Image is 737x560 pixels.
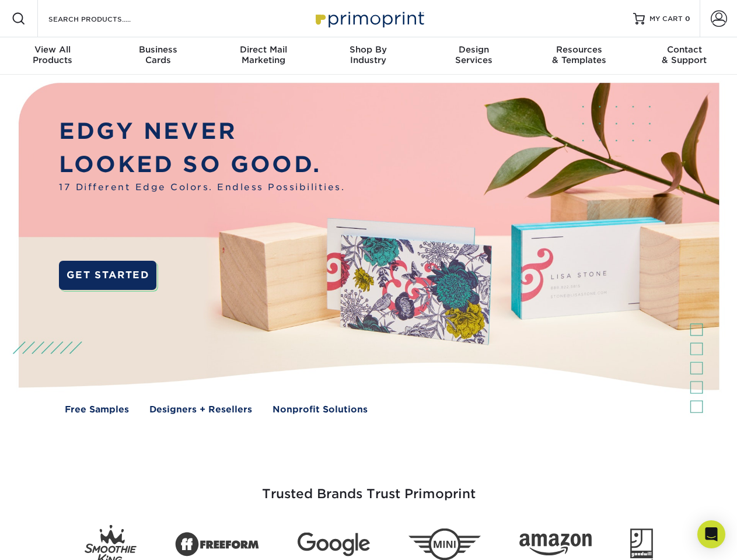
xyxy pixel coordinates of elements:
a: Shop ByIndustry [316,37,421,75]
img: Google [298,533,370,556]
p: LOOKED SO GOOD. [59,148,345,181]
div: & Support [632,44,737,65]
div: Services [421,44,526,65]
div: Industry [316,44,421,65]
a: DesignServices [421,37,526,75]
span: Shop By [316,44,421,55]
a: Nonprofit Solutions [273,403,368,416]
a: Direct MailMarketing [211,37,316,75]
div: & Templates [526,44,631,65]
span: MY CART [649,14,683,24]
a: Resources& Templates [526,37,631,75]
a: GET STARTED [59,261,156,290]
a: Designers + Resellers [149,403,252,416]
input: SEARCH PRODUCTS..... [47,12,161,26]
iframe: Google Customer Reviews [3,524,99,556]
span: Contact [632,44,737,55]
h3: Trusted Brands Trust Primoprint [27,459,710,516]
a: Free Samples [65,403,129,416]
p: EDGY NEVER [59,115,345,148]
a: Contact& Support [632,37,737,75]
div: Cards [105,44,210,65]
span: 17 Different Edge Colors. Endless Possibilities. [59,181,345,194]
img: Goodwill [630,528,653,560]
span: Design [421,44,526,55]
span: Resources [526,44,631,55]
div: Open Intercom Messenger [697,520,725,548]
span: 0 [685,15,690,23]
div: Marketing [211,44,316,65]
span: Direct Mail [211,44,316,55]
span: Business [105,44,210,55]
img: Primoprint [310,6,427,31]
img: Amazon [519,534,592,556]
a: BusinessCards [105,37,210,75]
